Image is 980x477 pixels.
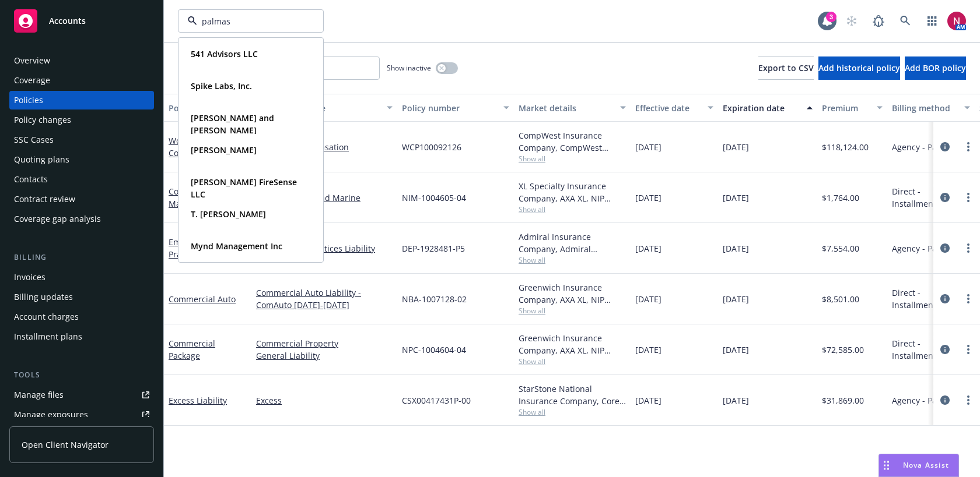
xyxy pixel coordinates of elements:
[22,439,108,451] span: Open Client Navigator
[519,332,626,356] div: Greenwich Insurance Company, AXA XL, NIP Group, Inc.
[938,393,952,407] a: circleInformation
[9,51,154,70] a: Overview
[892,141,966,153] span: Agency - Pay in full
[402,192,466,204] span: NIM-1004605-04
[635,344,661,356] span: [DATE]
[723,141,749,153] span: [DATE]
[635,242,661,255] span: [DATE]
[635,102,701,114] div: Effective date
[818,62,900,73] span: Add historical policy
[9,288,154,306] a: Billing updates
[723,242,749,255] span: [DATE]
[402,394,471,407] span: CSX00417431P-00
[402,293,467,305] span: NBA-1007128-02
[938,241,952,255] a: circleInformation
[9,91,154,109] a: Policies
[256,337,393,349] a: Commercial Property
[9,190,154,209] a: Contract review
[905,62,966,73] span: Add BOR policy
[817,94,887,122] button: Premium
[887,94,975,122] button: Billing method
[256,287,393,311] a: Commercial Auto Liability - ComAuto [DATE]-[DATE]
[822,293,859,305] span: $8,501.00
[822,102,870,114] div: Premium
[961,292,975,306] a: more
[14,150,69,169] div: Quoting plans
[961,190,975,204] a: more
[723,293,749,305] span: [DATE]
[191,176,297,200] strong: [PERSON_NAME] FireSense LLC
[49,16,86,26] span: Accounts
[519,231,626,255] div: Admiral Insurance Company, Admiral Insurance Group ([PERSON_NAME] Corporation), RT Specialty Insu...
[635,394,661,407] span: [DATE]
[169,395,227,406] a: Excess Liability
[519,383,626,407] div: StarStone National Insurance Company, Core Specialty, Amwins
[169,102,234,114] div: Policy details
[723,394,749,407] span: [DATE]
[519,129,626,154] div: CompWest Insurance Company, CompWest Insurance (AF Group)
[191,209,266,220] strong: T. [PERSON_NAME]
[9,268,154,287] a: Invoices
[822,141,869,153] span: $118,124.00
[921,9,944,33] a: Switch app
[635,293,661,305] span: [DATE]
[892,102,957,114] div: Billing method
[519,180,626,204] div: XL Specialty Insurance Company, AXA XL, NIP Group, Inc.
[14,386,64,404] div: Manage files
[961,140,975,154] a: more
[9,327,154,346] a: Installment plans
[519,102,613,114] div: Market details
[723,192,749,204] span: [DATE]
[14,308,79,326] div: Account charges
[822,192,859,204] span: $1,764.00
[892,337,970,362] span: Direct - Installments
[14,91,43,109] div: Policies
[197,15,300,27] input: Filter by keyword
[718,94,817,122] button: Expiration date
[631,94,718,122] button: Effective date
[894,9,917,33] a: Search
[892,185,970,210] span: Direct - Installments
[169,236,236,260] a: Employment Practices Liability
[519,204,626,214] span: Show all
[256,349,393,362] a: General Liability
[635,192,661,204] span: [DATE]
[947,12,966,30] img: photo
[905,56,966,80] button: Add BOR policy
[9,5,154,37] a: Accounts
[519,154,626,164] span: Show all
[169,135,225,158] a: Workers' Compensation
[9,308,154,326] a: Account charges
[191,112,274,136] strong: [PERSON_NAME] and [PERSON_NAME]
[818,56,900,80] button: Add historical policy
[892,287,970,311] span: Direct - Installments
[9,210,154,228] a: Coverage gap analysis
[635,141,661,153] span: [DATE]
[892,242,966,255] span: Agency - Pay in full
[402,141,461,153] span: WCP100092126
[519,356,626,366] span: Show all
[961,241,975,255] a: more
[938,190,952,204] a: circleInformation
[14,327,82,346] div: Installment plans
[256,242,393,255] a: Employment Practices Liability
[758,56,814,80] button: Export to CSV
[397,94,514,122] button: Policy number
[938,140,952,154] a: circleInformation
[251,94,397,122] button: Lines of coverage
[14,405,88,424] div: Manage exposures
[758,62,814,73] span: Export to CSV
[9,386,154,404] a: Manage files
[256,394,393,407] a: Excess
[14,111,71,129] div: Policy changes
[514,94,631,122] button: Market details
[191,241,282,252] strong: Mynd Management Inc
[9,130,154,149] a: SSC Cases
[169,338,215,361] a: Commercial Package
[723,344,749,356] span: [DATE]
[14,130,54,149] div: SSC Cases
[256,192,393,204] a: Commercial Inland Marine
[723,102,800,114] div: Expiration date
[14,71,50,90] div: Coverage
[9,252,154,263] div: Billing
